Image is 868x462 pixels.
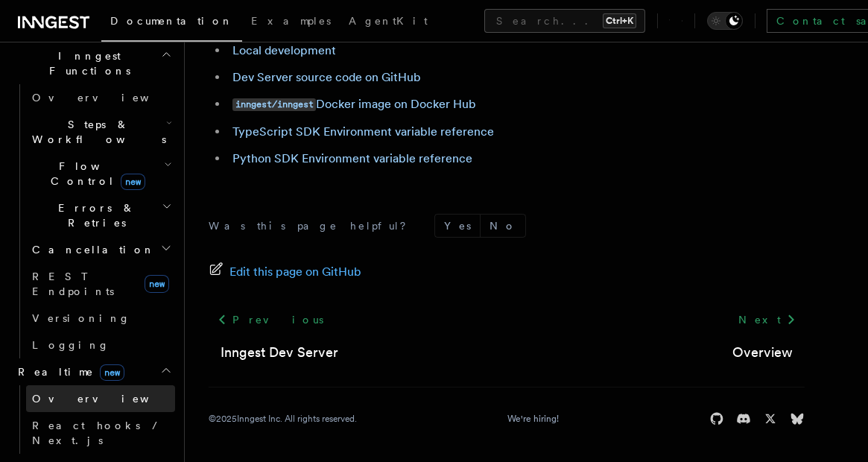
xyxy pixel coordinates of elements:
a: REST Endpointsnew [26,263,175,305]
a: Versioning [26,305,175,332]
span: Cancellation [26,242,155,257]
a: We're hiring! [507,413,559,425]
a: Inngest Dev Server [221,342,338,363]
span: Overview [32,92,186,104]
a: inngest/inngestDocker image on Docker Hub [232,97,476,111]
a: Edit this page on GitHub [209,262,361,282]
code: inngest/inngest [232,98,316,111]
a: React hooks / Next.js [26,412,175,454]
span: Edit this page on GitHub [229,262,361,282]
span: Flow Control [26,159,164,189]
div: Inngest Functions [12,84,175,358]
span: new [121,174,145,190]
span: Inngest Functions [12,48,161,78]
p: Was this page helpful? [209,218,416,233]
span: REST Endpoints [32,270,114,297]
kbd: Ctrl+K [603,13,636,28]
span: new [100,364,124,381]
button: Yes [435,215,480,237]
span: Versioning [32,312,130,324]
span: Steps & Workflows [26,117,166,147]
span: Logging [32,339,110,351]
a: Previous [209,306,332,333]
span: Errors & Retries [26,200,162,230]
button: No [481,215,525,237]
span: AgentKit [349,15,428,27]
span: new [145,275,169,293]
a: Local development [232,43,336,57]
span: React hooks / Next.js [32,420,164,446]
a: Examples [242,4,340,40]
div: Realtimenew [12,385,175,454]
button: Errors & Retries [26,194,175,236]
a: Overview [26,385,175,412]
button: Realtimenew [12,358,175,385]
button: Cancellation [26,236,175,263]
a: Logging [26,332,175,358]
button: Inngest Functions [12,42,175,84]
a: Dev Server source code on GitHub [232,70,421,84]
a: Next [729,306,805,333]
button: Steps & Workflows [26,111,175,153]
a: AgentKit [340,4,437,40]
a: Overview [732,342,793,363]
span: Examples [251,15,331,27]
span: Realtime [12,364,124,379]
a: Documentation [101,4,242,42]
div: © 2025 Inngest Inc. All rights reserved. [209,413,357,425]
a: Overview [26,84,175,111]
span: Documentation [110,15,233,27]
button: Search...Ctrl+K [484,9,645,33]
span: Overview [32,393,186,405]
a: Python SDK Environment variable reference [232,151,472,165]
a: TypeScript SDK Environment variable reference [232,124,494,139]
button: Flow Controlnew [26,153,175,194]
button: Toggle dark mode [707,12,743,30]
